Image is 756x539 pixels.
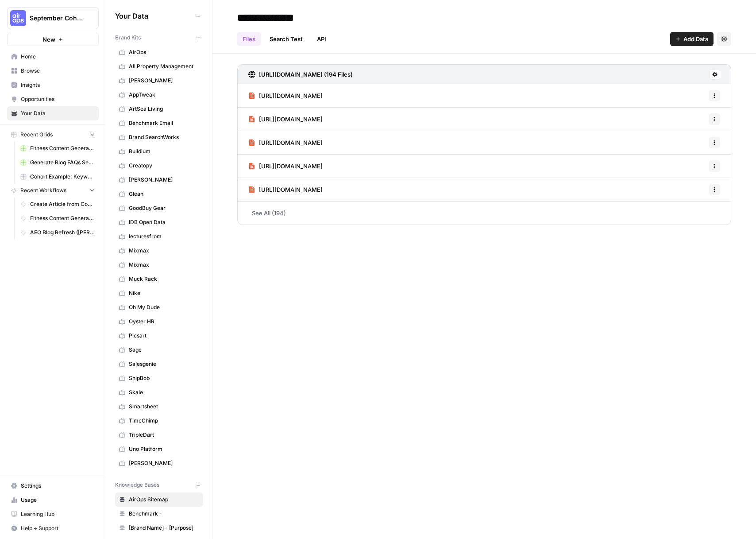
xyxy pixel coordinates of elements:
span: Create Article from Content Brief FORK ([PERSON_NAME]) [30,200,95,208]
span: Opportunities [21,95,95,103]
a: Brand SearchWorks [115,130,203,144]
span: Oh My Dude [129,303,199,311]
a: Learning Hub [7,507,99,521]
a: TripleDart [115,428,203,442]
span: Mixmax [129,247,199,255]
a: Create Article from Content Brief FORK ([PERSON_NAME]) [16,197,99,211]
a: TimeChimp [115,414,203,428]
span: Cohort Example: Keyword -> Outline -> Article [30,173,95,181]
span: AirOps Sitemap [129,496,199,504]
span: lecturesfrom [129,233,199,240]
a: Files [237,32,261,46]
span: Uno Platform [129,445,199,453]
span: Sage [129,346,199,354]
a: Search Test [264,32,308,46]
span: Benchmark - [129,510,199,518]
a: Creatopy [115,159,203,173]
a: Your Data [7,106,99,120]
span: Help + Support [21,524,95,532]
a: Insights [7,78,99,92]
a: API [312,32,332,46]
span: Salesgenie [129,360,199,368]
a: IDB Open Data [115,215,203,229]
span: Home [21,53,95,61]
a: AppTweak [115,88,203,102]
a: [Brand Name] - [Purpose] [115,521,203,535]
span: Recent Grids [20,131,53,139]
span: Buildium [129,147,199,155]
span: Generate Blog FAQs Section ([PERSON_NAME]) Grid [30,159,95,167]
a: AEO Blog Refresh ([PERSON_NAME]) [16,225,99,240]
a: [URL][DOMAIN_NAME] [248,155,323,178]
span: [URL][DOMAIN_NAME] [259,115,323,124]
span: Mixmax [129,261,199,269]
a: Benchmark - [115,507,203,521]
a: [PERSON_NAME] [115,456,203,470]
a: Browse [7,64,99,78]
a: Mixmax [115,244,203,258]
a: Glean [115,187,203,201]
button: Add Data [670,32,714,46]
img: September Cohort Logo [10,10,26,26]
span: ArtSea Living [129,105,199,113]
a: [URL][DOMAIN_NAME] [248,178,323,201]
span: [Brand Name] - [Purpose] [129,524,199,532]
a: Smartsheet [115,399,203,414]
a: Muck Rack [115,272,203,286]
a: AirOps Sitemap [115,492,203,507]
a: [URL][DOMAIN_NAME] (194 Files) [248,65,353,84]
span: Smartsheet [129,403,199,411]
a: Salesgenie [115,357,203,371]
span: September Cohort [30,14,83,23]
span: [PERSON_NAME] [129,77,199,85]
span: TripleDart [129,431,199,439]
a: Generate Blog FAQs Section ([PERSON_NAME]) Grid [16,155,99,170]
span: Add Data [683,35,708,43]
a: lecturesfrom [115,229,203,244]
a: ShipBob [115,371,203,385]
span: [URL][DOMAIN_NAME] [259,138,323,147]
span: Brand Kits [115,34,141,42]
span: Picsart [129,332,199,340]
a: Mixmax [115,258,203,272]
a: Skale [115,385,203,399]
span: Skale [129,388,199,396]
span: [URL][DOMAIN_NAME] [259,162,323,171]
a: All Property Management [115,59,203,74]
span: [URL][DOMAIN_NAME] [259,185,323,194]
a: Picsart [115,329,203,343]
span: Brand SearchWorks [129,133,199,141]
a: [PERSON_NAME] [115,74,203,88]
a: Opportunities [7,92,99,106]
span: Usage [21,496,95,504]
span: Learning Hub [21,510,95,518]
button: Recent Grids [7,128,99,141]
a: Oyster HR [115,314,203,329]
span: TimeChimp [129,417,199,425]
button: Recent Workflows [7,184,99,197]
span: Recent Workflows [20,186,66,194]
span: [PERSON_NAME] [129,176,199,184]
span: Muck Rack [129,275,199,283]
a: [URL][DOMAIN_NAME] [248,131,323,154]
span: [PERSON_NAME] [129,459,199,467]
span: AEO Blog Refresh ([PERSON_NAME]) [30,229,95,237]
span: Knowledge Bases [115,481,159,489]
a: [PERSON_NAME] [115,173,203,187]
span: GoodBuy Gear [129,204,199,212]
a: Buildium [115,144,203,159]
span: IDB Open Data [129,218,199,226]
a: [URL][DOMAIN_NAME] [248,84,323,107]
span: All Property Management [129,62,199,70]
a: Usage [7,493,99,507]
a: Settings [7,479,99,493]
a: See All (194) [237,202,731,225]
span: [URL][DOMAIN_NAME] [259,91,323,100]
a: Sage [115,343,203,357]
span: Oyster HR [129,318,199,326]
button: Workspace: September Cohort [7,7,99,29]
a: Home [7,50,99,64]
span: Fitness Content Generator ([PERSON_NAME]) [30,144,95,152]
a: Benchmark Email [115,116,203,130]
a: Cohort Example: Keyword -> Outline -> Article [16,170,99,184]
